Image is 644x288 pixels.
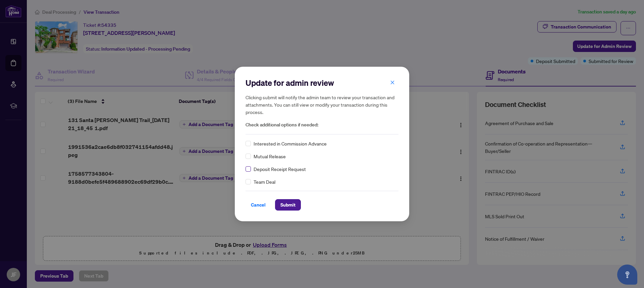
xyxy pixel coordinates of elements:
[246,94,398,116] h5: Clicking submit will notify the admin team to review your transaction and attachments. You can st...
[390,80,395,85] span: close
[254,165,306,173] span: Deposit Receipt Request
[254,153,286,160] span: Mutual Release
[275,199,301,211] button: Submit
[246,121,398,129] span: Check additional options if needed:
[254,178,275,185] span: Team Deal
[251,199,266,210] span: Cancel
[280,199,296,210] span: Submit
[617,265,637,285] button: Open asap
[254,140,327,147] span: Interested in Commission Advance
[246,77,398,88] h2: Update for admin review
[246,199,271,211] button: Cancel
